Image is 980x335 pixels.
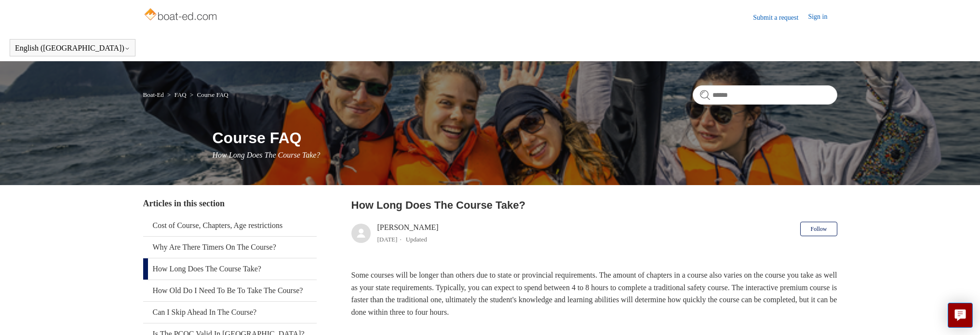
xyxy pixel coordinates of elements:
[800,222,837,236] button: Follow Article
[693,85,837,105] input: Search
[377,236,398,243] time: 03/21/2024, 11:28
[351,269,837,318] p: Some courses will be longer than others due to state or provincial requirements. The amount of ch...
[143,302,317,323] a: Can I Skip Ahead In The Course?
[143,6,220,25] img: Boat-Ed Help Center home page
[351,197,837,213] h2: How Long Does The Course Take?
[143,199,225,208] span: Articles in this section
[948,303,973,328] button: Live chat
[143,258,317,280] a: How Long Does The Course Take?
[15,44,130,53] button: English ([GEOGRAPHIC_DATA])
[377,222,439,245] div: [PERSON_NAME]
[143,91,166,98] li: Boat-Ed
[143,215,317,236] a: Cost of Course, Chapters, Age restrictions
[753,13,808,23] a: Submit a request
[143,237,317,258] a: Why Are There Timers On The Course?
[406,236,427,243] li: Updated
[165,91,188,98] li: FAQ
[213,151,321,159] span: How Long Does The Course Take?
[213,126,837,149] h1: Course FAQ
[143,280,317,301] a: How Old Do I Need To Be To Take The Course?
[188,91,228,98] li: Course FAQ
[175,91,187,98] a: FAQ
[197,91,228,98] a: Course FAQ
[808,12,837,23] a: Sign in
[143,91,164,98] a: Boat-Ed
